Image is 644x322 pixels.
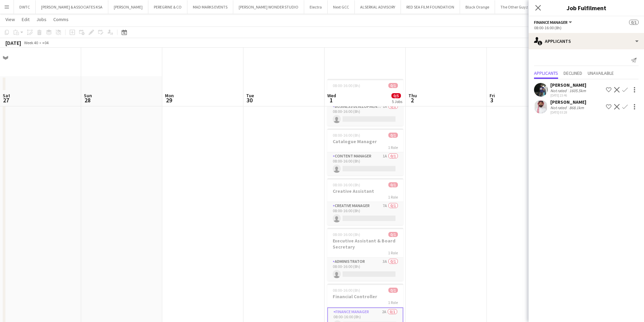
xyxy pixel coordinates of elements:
span: Week 40 [22,40,39,45]
app-card-role: Creative Manager7A0/108:00-16:00 (8h) [327,202,403,225]
span: 1 Role [388,145,398,150]
span: Finance Manager [534,20,568,25]
button: ALSERKAL ADVISORY [355,0,401,14]
button: [PERSON_NAME] & ASSOCIATES KSA [36,0,108,14]
span: Unavailable [588,71,614,75]
span: Mon [165,92,174,99]
button: [PERSON_NAME] [108,0,148,14]
span: 0/1 [388,182,398,187]
div: 868.1km [568,105,585,110]
div: 08:00-16:00 (8h) [534,25,639,30]
div: +04 [42,40,49,45]
a: Edit [19,15,32,24]
span: Wed [327,92,336,99]
a: Jobs [34,15,49,24]
span: Sun [84,92,92,99]
button: DWTC [14,0,36,14]
span: Thu [408,92,417,99]
button: [PERSON_NAME] WONDER STUDIO [233,0,304,14]
a: Comms [51,15,71,24]
button: The Other Guyz [495,0,534,14]
div: [PERSON_NAME] [550,99,586,105]
div: [DATE] [5,39,21,46]
span: Tue [246,92,254,99]
span: 08:00-16:00 (8h) [333,232,360,237]
div: 1605.5km [568,88,587,93]
span: Applicants [534,71,558,75]
a: View [3,15,18,24]
h3: Job Fulfilment [529,3,644,12]
div: Not rated [550,105,568,110]
app-job-card: 08:00-16:00 (8h)0/1Executive Assistant & Board Secretary1 RoleAdministrator3A0/108:00-16:00 (8h) [327,228,403,281]
span: 0/5 [391,93,401,98]
h3: Catalogue Manager [327,138,403,145]
span: 1 Role [388,300,398,305]
span: 0/1 [629,20,639,25]
button: PEREGRINE & CO [148,0,187,14]
span: 0/1 [388,288,398,293]
h3: Financial Controller [327,293,403,300]
span: 08:00-16:00 (8h) [333,182,360,187]
span: 08:00-16:00 (8h) [333,288,360,293]
app-card-role: Administrator3A0/108:00-16:00 (8h) [327,258,403,281]
button: MAD MARKS EVENTS [187,0,233,14]
span: 0/1 [388,133,398,138]
span: 3 [489,96,495,104]
span: 0/1 [388,232,398,237]
span: 1 [326,96,336,104]
div: [DATE] 03:28 [550,110,586,115]
span: Comms [53,16,69,22]
button: Black Orange [460,0,495,14]
app-job-card: 08:00-16:00 (8h)0/1Creative Assistant1 RoleCreative Manager7A0/108:00-16:00 (8h) [327,178,403,225]
span: 1 Role [388,250,398,255]
span: Sat [3,92,10,99]
span: 30 [245,96,254,104]
span: Jobs [36,16,47,22]
span: 08:00-16:00 (8h) [333,133,360,138]
h3: Creative Assistant [327,188,403,194]
span: 29 [164,96,174,104]
h3: Executive Assistant & Board Secretary [327,238,403,250]
span: 08:00-16:00 (8h) [333,83,360,88]
span: 0/1 [388,83,398,88]
button: Electra [304,0,328,14]
div: [PERSON_NAME] [550,82,587,88]
span: 1 Role [388,194,398,200]
div: Applicants [529,33,644,49]
app-job-card: 08:00-16:00 (8h)0/1Catalogue Manager1 RoleContent Manager1A0/108:00-16:00 (8h) [327,129,403,175]
app-card-role: Content Manager1A0/108:00-16:00 (8h) [327,152,403,175]
button: Finance Manager [534,20,573,25]
span: 27 [2,96,10,104]
span: Declined [564,71,582,75]
span: 2 [407,96,417,104]
app-job-card: 08:00-16:00 (8h)0/1Business Development Lead1 RoleBusiness Development Manager1A0/108:00-16:00 (8h) [327,79,403,126]
h3: Business Development Lead [327,89,403,95]
div: Not rated [550,88,568,93]
app-card-role: Business Development Manager1A0/108:00-16:00 (8h) [327,103,403,126]
span: Fri [490,92,495,99]
div: [DATE] 23:46 [550,93,587,98]
div: 5 Jobs [392,99,402,104]
span: Edit [22,16,30,22]
button: RED SEA FILM FOUNDATION [401,0,460,14]
button: Next GCC [328,0,355,14]
span: View [5,16,15,22]
span: 28 [83,96,92,104]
